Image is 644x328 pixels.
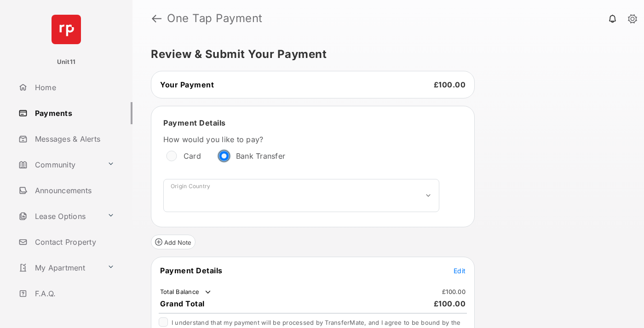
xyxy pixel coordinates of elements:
label: Card [184,151,201,161]
img: svg+xml;base64,PHN2ZyB4bWxucz0iaHR0cDovL3d3dy53My5vcmcvMjAwMC9zdmciIHdpZHRoPSI2NCIgaGVpZ2h0PSI2NC... [52,15,81,44]
span: Payment Details [163,118,226,127]
label: Bank Transfer [236,151,285,161]
a: My Apartment [15,257,103,279]
td: £100.00 [442,288,466,296]
a: Lease Options [15,205,103,227]
a: Community [15,154,103,176]
span: Your Payment [160,80,214,89]
a: Payments [15,102,132,124]
button: Add Note [151,235,195,249]
a: F.A.Q. [15,282,132,305]
span: Edit [454,267,466,275]
button: Edit [454,266,466,275]
span: £100.00 [434,299,466,308]
a: Messages & Alerts [15,128,132,150]
a: Announcements [15,179,132,201]
td: Total Balance [160,288,213,297]
a: Home [15,76,132,98]
span: Grand Total [160,299,205,308]
h5: Review & Submit Your Payment [151,49,618,60]
p: Unit11 [57,58,76,67]
a: Contact Property [15,231,132,253]
strong: One Tap Payment [167,13,263,24]
label: How would you like to pay? [163,135,439,144]
span: Payment Details [160,266,223,275]
span: £100.00 [434,80,466,89]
